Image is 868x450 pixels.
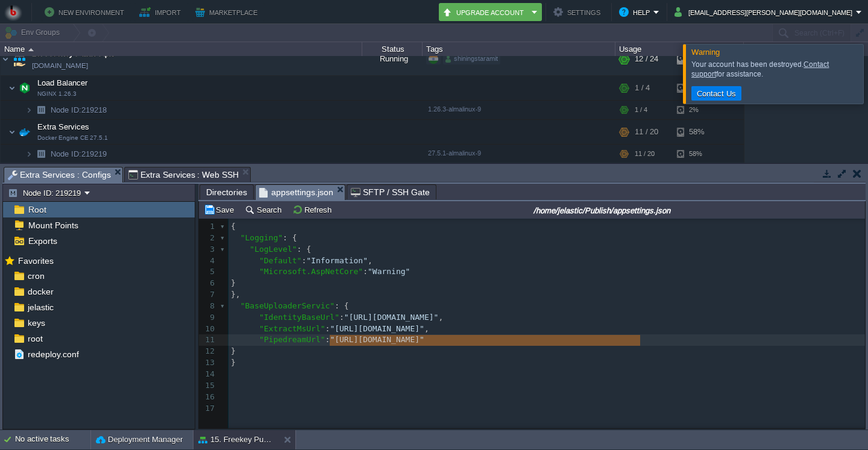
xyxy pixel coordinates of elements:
[37,90,77,98] span: NGINX 1.26.3
[37,134,108,142] span: Docker Engine CE 27.5.1
[335,335,420,344] span: [URL][DOMAIN_NAME]
[231,278,236,287] span: }
[368,256,373,265] span: ,
[616,42,743,56] div: Usage
[259,324,325,333] span: "ExtractMsUrl"
[691,48,720,57] span: Warning
[25,302,55,313] span: jelastic
[241,233,283,242] span: "Logging"
[96,434,183,446] button: Deployment Manager
[199,369,218,380] div: 14
[199,403,218,414] div: 17
[199,380,218,392] div: 15
[330,335,335,344] span: "
[635,120,658,144] div: 11 / 20
[36,122,91,131] a: Extra ServicesDocker Engine CE 27.5.1
[199,357,218,369] div: 13
[33,145,49,163] img: AMDAwAAAACH5BAEAAAAALAAAAAABAAEAAAICRAEAOw==
[339,313,344,322] span: :
[199,392,218,403] div: 16
[36,122,91,132] span: Extra Services
[25,145,33,163] img: AMDAwAAAACH5BAEAAAAALAAAAAABAAEAAAICRAEAOw==
[259,335,325,344] span: "PipedreamUrl"
[26,236,59,246] a: Exports
[424,324,429,333] span: ,
[335,301,348,310] span: : {
[428,105,481,113] span: 1.26.3-almalinux-9
[363,267,368,276] span: :
[15,430,90,449] div: No active tasks
[199,289,218,301] div: 7
[301,256,306,265] span: :
[199,266,218,278] div: 5
[351,185,430,199] span: SFTP / SSH Gate
[199,312,218,323] div: 9
[16,120,33,144] img: AMDAwAAAACH5BAEAAAAALAAAAAABAAEAAAICRAEAOw==
[231,290,241,299] span: },
[25,286,55,297] span: docker
[199,244,218,255] div: 3
[344,313,439,322] span: "[URL][DOMAIN_NAME]"
[25,333,45,344] a: root
[26,204,48,215] span: Root
[11,43,28,75] img: AMDAwAAAACH5BAEAAAAALAAAAAABAAEAAAICRAEAOw==
[635,76,650,100] div: 1 / 4
[635,101,647,119] div: 1 / 4
[423,42,615,56] div: Tags
[206,185,247,199] span: Directories
[231,358,236,367] span: }
[51,105,81,114] span: Node ID:
[16,256,55,266] a: Favorites
[16,255,55,266] span: Favorites
[693,88,740,99] button: Contact Us
[691,60,860,79] div: Your account has been destroyed. for assistance.
[199,346,218,357] div: 12
[443,54,500,64] div: shiningstaramit
[363,42,422,56] div: Status
[635,145,655,163] div: 11 / 20
[199,255,218,267] div: 4
[283,233,297,242] span: : {
[255,184,345,199] li: /home/jelastic/Publish/appsettings.json
[677,43,716,75] div: 30%
[677,120,716,144] div: 58%
[8,167,111,183] span: Extra Services : Configs
[45,5,128,19] button: New Environment
[199,278,218,289] div: 6
[8,120,16,144] img: AMDAwAAAACH5BAEAAAAALAAAAAABAAEAAAICRAEAOw==
[259,267,363,276] span: "Microsoft.AspNetCore"
[362,43,423,75] div: Running
[231,222,236,231] span: {
[241,301,335,310] span: "BaseUploaderServic"
[199,323,218,335] div: 10
[553,5,604,19] button: Settings
[1,42,362,56] div: Name
[199,301,218,312] div: 8
[25,349,81,360] span: redeploy.conf
[297,245,311,254] span: : {
[49,149,108,159] a: Node ID:219219
[25,317,47,328] a: keys
[677,101,716,119] div: 2%
[250,245,297,254] span: "LogLevel"
[139,5,184,19] button: Import
[199,221,218,233] div: 1
[8,187,84,198] button: Node ID: 219219
[25,101,33,119] img: AMDAwAAAACH5BAEAAAAALAAAAAABAAEAAAICRAEAOw==
[36,78,89,88] span: Load Balancer
[325,335,330,344] span: :
[4,3,22,21] img: Bitss Techniques
[442,5,528,19] button: Upgrade Account
[49,105,108,115] span: 219218
[128,167,239,182] span: Extra Services : Web SSH
[368,267,410,276] span: "Warning"
[1,43,10,75] img: AMDAwAAAACH5BAEAAAAALAAAAAABAAEAAAICRAEAOw==
[635,43,658,75] div: 12 / 24
[32,60,88,72] a: [DOMAIN_NAME]
[245,204,285,215] button: Search
[49,149,108,159] span: 219219
[259,185,333,200] span: appsettings.json
[28,48,34,51] img: AMDAwAAAACH5BAEAAAAALAAAAAABAAEAAAICRAEAOw==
